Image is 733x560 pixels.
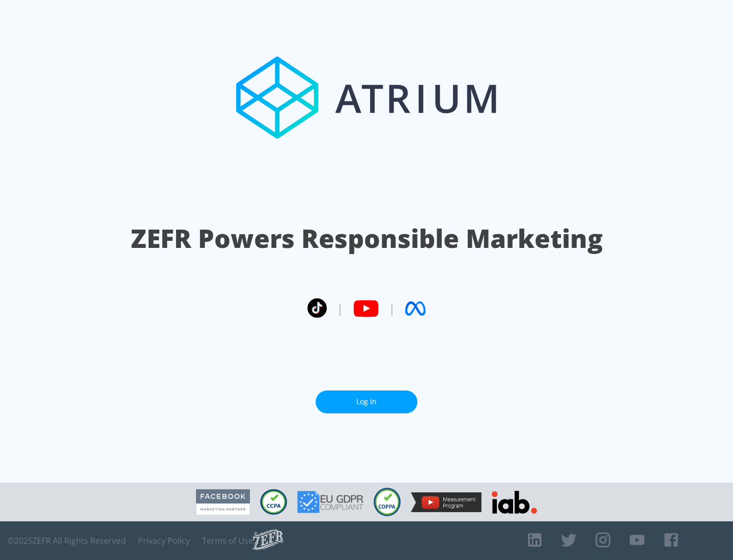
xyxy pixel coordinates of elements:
span: © 2025 ZEFR All Rights Reserved [8,536,126,546]
img: COPPA Compliant [374,488,401,516]
img: YouTube Measurement Program [411,492,482,512]
img: Facebook Marketing Partner [196,489,250,515]
img: IAB [492,491,537,514]
img: GDPR Compliant [297,491,363,513]
a: Privacy Policy [138,536,190,546]
a: Terms of Use [202,536,253,546]
h1: ZEFR Powers Responsible Marketing [131,221,603,256]
a: Log In [316,390,417,413]
span: | [337,301,343,316]
img: CCPA Compliant [260,489,287,515]
span: | [389,301,395,316]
